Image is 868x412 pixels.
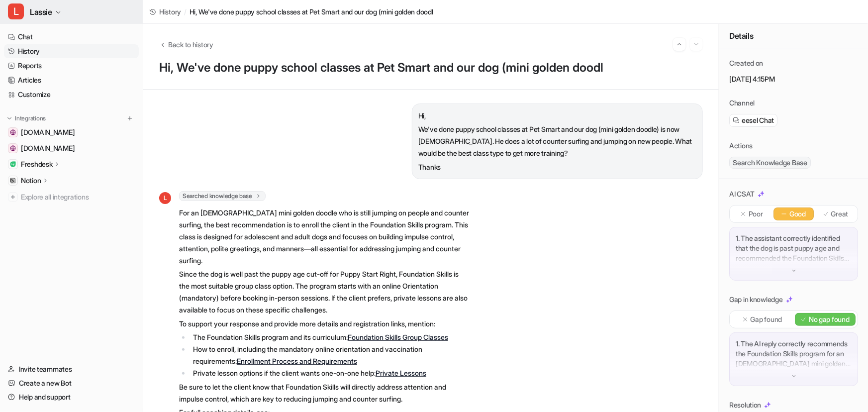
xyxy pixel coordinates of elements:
p: Gap found [751,314,782,324]
span: eesel Chat [742,115,774,125]
p: Hi, [418,110,696,122]
a: Help and support [4,390,139,404]
p: Created on [729,58,763,68]
img: down-arrow [790,267,797,274]
span: Search Knowledge Base [729,157,811,169]
img: Notion [10,178,16,184]
p: Actions [729,141,753,151]
span: L [8,3,24,19]
p: No gap found [809,314,850,324]
img: www.whenhoundsfly.com [10,129,16,135]
span: Back to history [168,39,213,50]
a: Enrollment Process and Requirements [237,357,357,365]
p: Resolution [729,400,761,410]
img: explore all integrations [8,192,18,202]
p: [DATE] 4:15PM [729,74,858,84]
div: Details [719,24,868,48]
img: Freshdesk [10,161,16,167]
p: Great [831,209,849,219]
img: expand menu [6,115,13,122]
p: 1. The AI reply correctly recommends the Foundation Skills program for an [DEMOGRAPHIC_DATA] mini... [736,339,852,369]
button: Go to previous session [673,38,686,51]
img: Next session [693,40,700,49]
a: History [4,44,139,58]
a: Chat [4,30,139,44]
p: Good [789,209,806,219]
a: Create a new Bot [4,376,139,390]
p: Notion [21,176,41,186]
img: online.whenhoundsfly.com [10,145,16,151]
p: Integrations [15,114,46,122]
p: Be sure to let the client know that Foundation Skills will directly address attention and impulse... [179,381,470,405]
span: Lassie [30,5,52,19]
a: www.whenhoundsfly.com[DOMAIN_NAME] [4,125,139,139]
a: Invite teammates [4,362,139,376]
span: Searched knowledge base [179,191,266,201]
h1: Hi, We've done puppy school classes at Pet Smart and our dog (mini golden doodl [159,61,703,75]
img: eeselChat [733,117,740,124]
span: L [159,192,171,204]
p: Since the dog is well past the puppy age cut-off for Puppy Start Right, Foundation Skills is the ... [179,268,470,316]
p: We've done puppy school classes at Pet Smart and our dog (mini golden doodle) is now [DEMOGRAPHIC... [418,123,696,159]
li: How to enroll, including the mandatory online orientation and vaccination requirements: [190,343,470,367]
li: The Foundation Skills program and its curriculum: [190,331,470,343]
span: [DOMAIN_NAME] [21,143,75,153]
img: menu_add.svg [126,115,133,122]
p: 1. The assistant correctly identified that the dog is past puppy age and recommended the Foundati... [736,233,852,263]
a: Customize [4,88,139,102]
button: Go to next session [690,38,703,51]
button: Back to history [159,39,213,50]
li: Private lesson options if the client wants one-on-one help: [190,367,470,379]
a: eesel Chat [733,115,774,125]
p: AI CSAT [729,189,755,199]
p: Freshdesk [21,159,52,169]
p: For an [DEMOGRAPHIC_DATA] mini golden doodle who is still jumping on people and counter surfing, ... [179,207,470,267]
span: / [184,6,187,17]
span: Explore all integrations [21,189,135,205]
a: Explore all integrations [4,190,139,204]
span: Hi, We've done puppy school classes at Pet Smart and our dog (mini golden doodl [190,6,433,17]
span: [DOMAIN_NAME] [21,127,75,137]
a: Articles [4,73,139,87]
p: Channel [729,98,755,108]
p: Gap in knowledge [729,295,783,305]
p: Poor [749,209,763,219]
a: Reports [4,59,139,73]
a: History [149,6,181,17]
button: Integrations [4,113,49,123]
p: To support your response and provide more details and registration links, mention: [179,318,470,330]
img: down-arrow [790,373,797,380]
p: Thanks [418,161,696,173]
a: Foundation Skills Group Classes [348,333,448,341]
span: History [159,6,181,17]
img: Previous session [676,40,683,49]
a: Private Lessons [376,369,426,377]
a: online.whenhoundsfly.com[DOMAIN_NAME] [4,141,139,155]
